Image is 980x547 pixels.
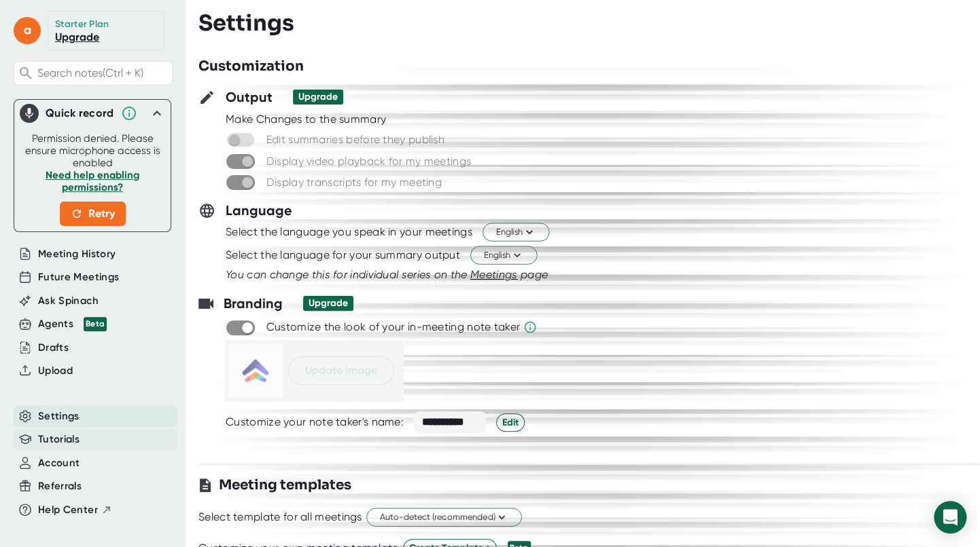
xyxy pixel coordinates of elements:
h3: Language [226,200,292,221]
button: Meeting History [38,246,116,262]
span: English [496,226,536,239]
a: Upgrade [55,31,99,43]
div: Customize the look of your in-meeting note taker [266,320,520,334]
button: Ask Spinach [38,293,99,309]
div: Agents [38,316,107,332]
span: a [14,17,41,44]
i: You can change this for individual series on the page [226,268,548,281]
div: Quick record [20,100,165,127]
div: Starter Plan [55,18,109,31]
button: Agents Beta [38,316,107,332]
div: Customize your note taker's name: [226,415,404,429]
div: Select the language you speak in your meetings [226,225,472,239]
div: Upgrade [298,91,338,103]
div: Beta [84,317,107,331]
h3: Meeting templates [219,475,351,495]
span: Update image [305,362,377,379]
span: English [484,249,523,262]
a: Need help enabling permissions? [46,169,139,193]
button: Settings [38,409,80,424]
span: Edit [502,415,519,430]
button: Upload [38,363,73,379]
button: Drafts [38,340,69,356]
button: English [483,223,549,242]
h3: Output [226,87,273,107]
div: Select template for all meetings [198,510,362,524]
span: Retry [71,206,115,222]
button: Meetings [470,267,518,283]
button: Tutorials [38,432,80,447]
div: Display transcripts for my meeting [266,176,442,189]
button: Auto-detect (recommended) [366,508,522,527]
div: Select the language for your summary output [226,248,460,262]
button: Update image [288,356,394,385]
div: Edit summaries before they publish [266,133,444,147]
h3: Customization [198,56,304,77]
h3: Branding [224,293,283,314]
span: Help Center [38,502,98,518]
div: Quick record [46,107,114,120]
div: Permission denied. Please ensure microphone access is enabled [22,132,162,226]
button: Help Center [38,502,112,518]
button: Edit [496,413,525,432]
h3: Settings [198,10,294,36]
span: Meetings [470,268,518,281]
span: Search notes (Ctrl + K) [37,67,143,79]
div: Make Changes to the summary [226,113,980,126]
div: Open Intercom Messenger [934,501,966,533]
button: Account [38,455,80,471]
div: Upgrade [309,297,348,309]
span: Auto-detect (recommended) [380,511,508,524]
div: Display video playback for my meetings [266,155,471,168]
button: Referrals [38,478,82,494]
img: picture [228,343,283,398]
button: Future Meetings [38,269,119,285]
button: Retry [60,202,126,226]
button: English [470,246,537,265]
